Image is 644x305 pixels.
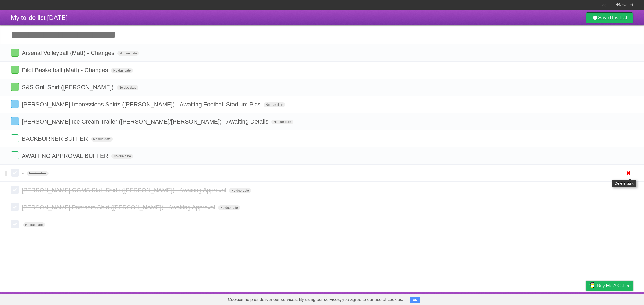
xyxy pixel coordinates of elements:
label: Done [11,117,19,125]
label: Done [11,49,19,57]
a: Developers [532,293,554,304]
a: Terms [561,293,572,304]
span: No due date [23,222,45,227]
a: About [514,293,526,304]
span: - [22,170,25,176]
span: Pilot Basketball (Matt) - Changes [22,67,109,73]
span: No due date [271,120,293,124]
span: No due date [111,154,133,159]
span: AWAITING APPROVAL BUFFER [22,152,109,159]
span: [PERSON_NAME] OGMS Staff Shirts ([PERSON_NAME]) - Awaiting Approval [22,187,228,194]
span: S&S Grill Shirt ([PERSON_NAME]) [22,84,115,91]
span: My to-do list [DATE] [11,14,68,21]
b: This List [609,15,627,20]
span: No due date [117,85,138,90]
label: Done [11,134,19,142]
span: No due date [229,188,251,193]
label: Done [11,151,19,159]
img: Buy me a coffee [588,281,596,290]
span: BACKBURNER BUFFER [22,135,89,142]
label: Done [11,220,19,228]
label: Done [11,100,19,108]
label: Done [11,186,19,194]
span: No due date [111,68,133,73]
span: [PERSON_NAME] Panthers Shirt ([PERSON_NAME]) - Awaiting Approval [22,204,217,211]
label: Done [11,169,19,177]
span: No due date [117,51,139,56]
span: No due date [218,205,240,210]
a: SaveThis List [586,12,633,23]
a: Privacy [579,293,593,304]
label: Done [11,203,19,211]
label: Done [11,66,19,74]
span: No due date [91,137,113,142]
span: Buy me a coffee [597,281,631,290]
span: No due date [264,102,285,107]
a: Suggest a feature [599,293,633,304]
label: Done [11,83,19,91]
span: No due date [27,171,49,176]
a: Buy me a coffee [586,281,633,291]
span: [PERSON_NAME] Ice Cream Trailer ([PERSON_NAME]/[PERSON_NAME]) - Awaiting Details [22,118,270,125]
span: [PERSON_NAME] Impressions Shirts ([PERSON_NAME]) - Awaiting Football Stadium Pics [22,101,262,108]
span: Cookies help us deliver our services. By using our services, you agree to our use of cookies. [222,294,409,305]
button: OK [410,297,420,303]
span: Arsenal Volleyball (Matt) - Changes [22,50,116,56]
